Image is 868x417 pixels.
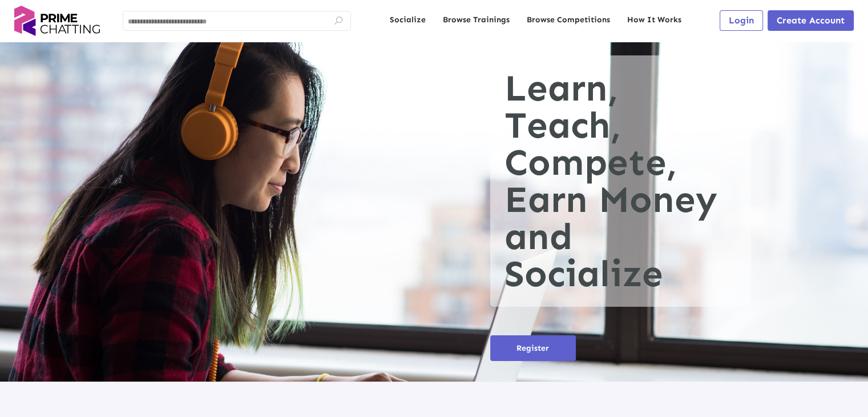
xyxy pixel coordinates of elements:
button: Create Account [768,10,854,31]
a: Browse Competitions [527,14,610,26]
span: Register [516,343,549,353]
h1: Learn, Teach, Compete, Earn Money and Socialize [490,55,751,307]
span: Login [729,15,754,26]
img: logo [14,6,100,36]
span: Create Account [777,15,845,26]
a: Socialize [390,14,426,26]
a: Browse Trainings [443,14,510,26]
a: How It Works [627,14,681,26]
button: Register [490,335,576,361]
button: Login [720,10,763,31]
